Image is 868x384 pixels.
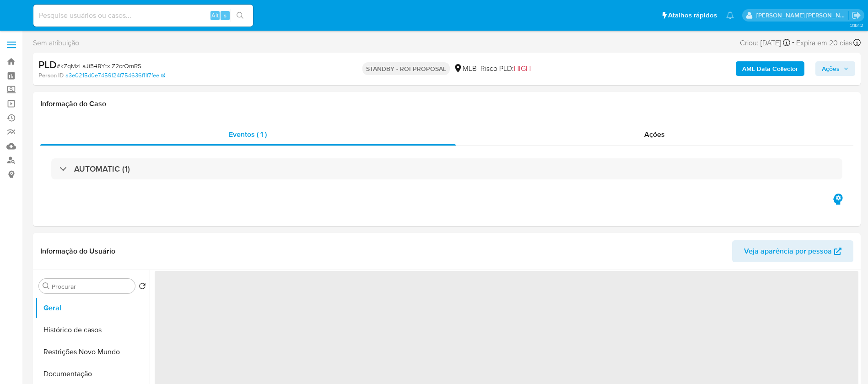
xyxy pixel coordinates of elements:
[33,10,253,22] input: Pesquise usuários ou casos...
[852,11,861,20] a: Sair
[33,38,79,48] span: Sem atribuição
[224,11,226,20] span: s
[668,11,717,20] span: Atalhos rápidos
[231,9,249,22] button: search-icon
[792,37,794,49] span: -
[52,282,131,291] input: Procurar
[453,64,477,74] div: MLB
[35,297,150,319] button: Geral
[57,61,141,70] span: # kZqMzLaJi548YtxIZ2crQmRS
[40,99,853,108] h1: Informação do Caso
[211,11,219,20] span: Alt
[35,319,150,341] button: Histórico de casos
[43,282,50,290] button: Procurar
[229,129,267,140] span: Eventos ( 1 )
[38,71,64,80] b: Person ID
[742,61,798,76] b: AML Data Collector
[65,71,165,80] a: a3e0215d0e7459f24f754636f11f7fee
[362,62,450,75] p: STANDBY - ROI PROPOSAL
[756,11,849,20] p: renata.fdelgado@mercadopago.com.br
[740,37,790,49] div: Criou: [DATE]
[74,164,130,174] h3: AUTOMATIC (1)
[480,64,531,74] span: Risco PLD:
[726,11,734,19] a: Notificações
[38,57,57,72] b: PLD
[815,61,855,76] button: Ações
[35,341,150,363] button: Restrições Novo Mundo
[139,282,146,292] button: Retornar ao pedido padrão
[40,247,115,256] h1: Informação do Usuário
[51,158,842,179] div: AUTOMATIC (1)
[822,61,840,76] span: Ações
[644,129,665,140] span: Ações
[514,63,531,74] span: HIGH
[736,61,804,76] button: AML Data Collector
[744,240,832,262] span: Veja aparência por pessoa
[796,38,852,48] span: Expira em 20 dias
[732,240,853,262] button: Veja aparência por pessoa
